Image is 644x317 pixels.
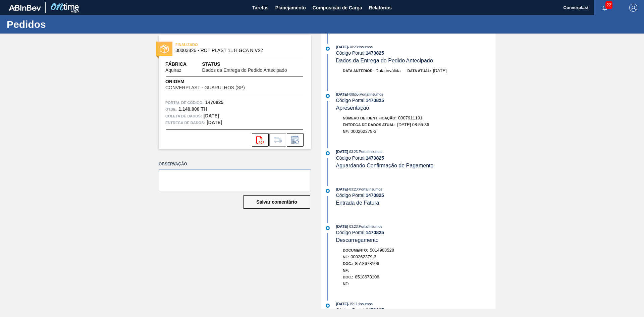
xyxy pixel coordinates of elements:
[275,5,306,10] font: Planejamento
[336,224,348,228] font: [DATE]
[165,121,205,125] font: Entrega de dados:
[326,47,330,51] img: atual
[348,45,349,49] font: -
[336,302,348,306] font: [DATE]
[336,50,366,56] font: Código Portal:
[165,85,245,90] font: CONVERPLAST - GUARULHOS (SP)
[366,50,384,56] font: 1470825
[370,248,394,253] font: 5014988528
[336,230,366,235] font: Código Portal:
[351,129,376,134] font: 000262379-3
[204,113,219,118] font: [DATE]
[349,93,359,96] font: 08h55
[359,45,373,49] font: Insumos
[343,116,396,120] font: Número de identificação:
[287,133,304,147] div: Informar alteração no pedido
[349,150,358,154] font: 03:23
[313,5,362,10] font: Composição de Carga
[343,69,374,73] font: Data anterior:
[358,150,359,154] font: :
[433,68,447,73] font: [DATE]
[165,107,176,111] font: Qtde
[348,150,349,154] font: -
[397,122,429,127] font: [DATE] 08:55:36
[336,307,366,313] font: Código Portal:
[202,61,220,67] font: Status
[366,230,384,235] font: 1470825
[359,302,373,306] font: Insumos
[629,4,637,12] img: Sair
[165,61,186,67] font: Fábrica
[252,5,269,10] font: Tarefas
[336,155,366,161] font: Código Portal:
[343,248,368,252] font: Documento:
[343,129,349,134] font: NF:
[359,187,382,191] font: PortalInsumos
[348,225,349,228] font: -
[207,120,222,125] font: [DATE]
[366,193,384,198] font: 1470825
[343,275,353,279] font: Doc.:
[563,5,589,10] font: Converplast
[336,200,379,206] font: Entrada de Fatura
[165,79,184,84] font: Origem
[343,268,349,272] font: NF:
[165,67,181,73] font: Aquiraz
[336,163,434,168] font: Aguardando Confirmação de Pagamento
[343,282,349,286] font: NF:
[358,224,359,228] font: :
[326,189,330,193] img: atual
[359,150,382,154] font: PortalInsumos
[398,115,422,120] font: 0007911191
[159,162,187,166] font: Observação
[348,302,349,306] font: -
[336,45,348,49] font: [DATE]
[176,107,177,111] font: :
[369,5,392,10] font: Relatórios
[366,307,384,313] font: 1470825
[366,155,384,161] font: 1470825
[375,68,400,73] font: Data inválida
[326,94,330,98] img: atual
[336,58,433,63] font: Dados da Entrega do Pedido Antecipado
[355,261,379,266] font: 8518678106
[326,226,330,230] img: atual
[336,150,348,154] font: [DATE]
[594,3,615,12] button: Notificações
[407,69,431,73] font: Data atual:
[9,5,41,11] img: TNhmsLtSVTkK8tSr43FrP2fwEKptu5GPRR3wAAAABJRU5ErkJggg==
[336,187,348,191] font: [DATE]
[366,98,384,103] font: 1470825
[336,92,348,96] font: [DATE]
[175,48,263,53] font: 30003826 - ROT PLAST 1L H GCA NIV22
[358,187,359,191] font: :
[269,133,286,147] div: Ir para Composição de Carga
[348,188,349,191] font: -
[343,262,353,266] font: Doc.:
[349,188,358,191] font: 03:23
[349,45,358,49] font: 10:23
[349,302,358,306] font: 15:11
[607,3,611,7] font: 22
[358,302,359,306] font: :
[349,225,358,228] font: 03:23
[355,274,379,279] font: 8518678106
[336,193,366,198] font: Código Portal:
[348,93,349,96] font: -
[252,133,269,147] div: Abrir arquivo PDF
[351,254,376,259] font: 000262379-3
[165,114,202,118] font: Coleta de dados:
[205,100,224,105] font: 1470825
[343,255,349,259] font: NF:
[165,101,204,105] font: Portal de Código:
[343,123,395,127] font: Entrega de dados Atual:
[336,105,369,111] font: Apresentação
[7,19,46,30] font: Pedidos
[175,48,297,53] span: 30003826 - ROT PLAST 1L H GCA NIV22
[160,45,169,53] img: status
[360,92,383,96] font: PortalInsumos
[256,199,297,205] font: Salvar comentário
[359,224,382,228] font: PortalInsumos
[336,237,379,243] font: Descarregamento
[358,45,359,49] font: :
